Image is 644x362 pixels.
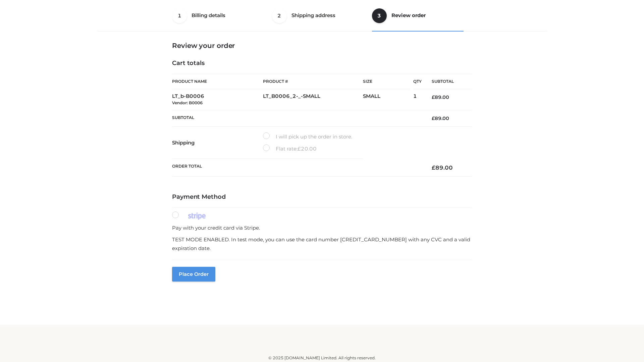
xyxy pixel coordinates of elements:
td: 1 [413,89,422,110]
td: LT_B0006_2-_-SMALL [263,89,363,110]
bdi: 89.00 [432,164,453,171]
h4: Payment Method [172,193,472,201]
button: Place order [172,267,215,282]
label: I will pick up the order in store. [263,132,352,141]
span: £ [432,94,435,100]
th: Size [363,74,410,89]
td: LT_b-B0006 [172,89,263,110]
bdi: 89.00 [432,94,449,100]
h3: Review your order [172,42,472,50]
th: Product Name [172,74,263,89]
th: Order Total [172,159,422,177]
h4: Cart totals [172,60,472,67]
bdi: 89.00 [432,115,449,121]
th: Product # [263,74,363,89]
bdi: 20.00 [298,145,317,152]
p: TEST MODE ENABLED. In test mode, you can use the card number [CREDIT_CARD_NUMBER] with any CVC an... [172,235,472,252]
th: Subtotal [422,74,472,89]
div: © 2025 [DOMAIN_NAME] Limited. All rights reserved. [100,355,544,361]
span: £ [432,115,435,121]
span: £ [432,164,435,171]
th: Qty [413,74,422,89]
td: SMALL [363,89,413,110]
span: £ [298,145,301,152]
th: Subtotal [172,110,422,126]
p: Pay with your credit card via Stripe. [172,224,472,232]
small: Vendor: B0006 [172,100,203,105]
label: Flat rate: [263,144,317,153]
th: Shipping [172,127,263,159]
